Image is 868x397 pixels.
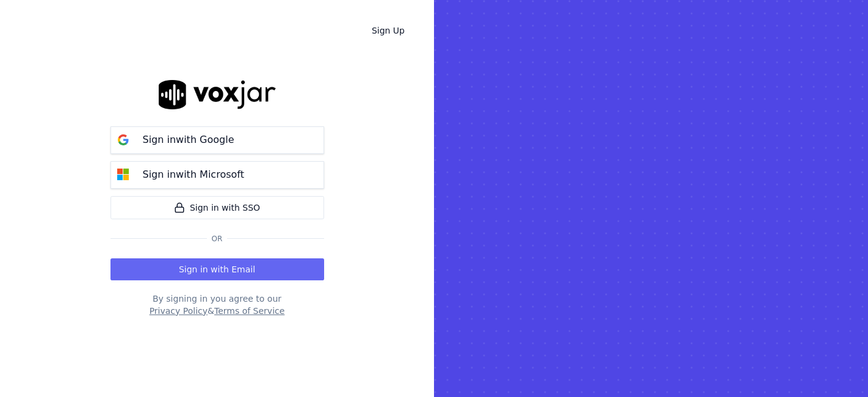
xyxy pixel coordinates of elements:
p: Sign in with Microsoft [143,167,244,182]
button: Terms of Service [214,305,284,317]
button: Sign inwith Microsoft [110,161,324,189]
img: microsoft Sign in button [111,162,136,187]
p: Sign in with Google [143,133,234,147]
a: Sign Up [362,20,414,42]
span: Or [207,234,228,244]
button: Sign in with Email [110,258,324,280]
div: By signing in you agree to our & [110,293,324,317]
button: Privacy Policy [150,305,208,317]
a: Sign in with SSO [110,196,324,219]
button: Sign inwith Google [110,126,324,154]
img: google Sign in button [111,128,136,152]
img: logo [159,80,276,109]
